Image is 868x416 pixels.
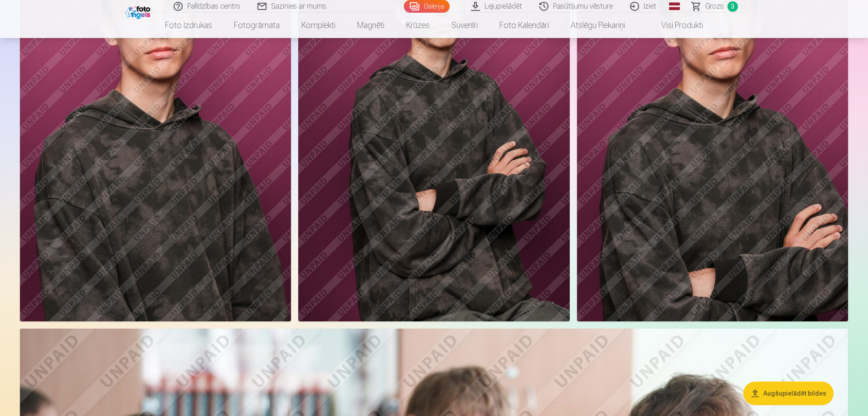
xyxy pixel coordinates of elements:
a: Foto izdrukas [154,13,223,38]
span: 3 [727,1,738,12]
a: Suvenīri [441,13,489,38]
a: Atslēgu piekariņi [560,13,636,38]
a: Foto kalendāri [489,13,560,38]
span: Grozs [705,1,724,12]
a: Magnēti [346,13,395,38]
a: Fotogrāmata [223,13,291,38]
button: Augšupielādēt bildes [743,382,834,405]
a: Komplekti [291,13,346,38]
a: Krūzes [395,13,441,38]
img: /fa1 [125,4,153,19]
a: Visi produkti [636,13,714,38]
